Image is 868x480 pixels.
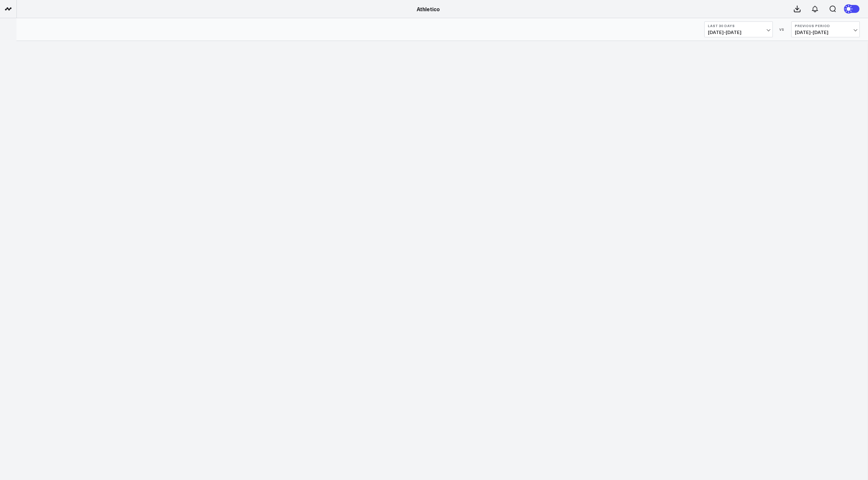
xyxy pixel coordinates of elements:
b: Previous Period [795,24,856,28]
span: [DATE] - [DATE] [708,30,769,35]
button: Last 30 Days[DATE]-[DATE] [704,21,773,37]
button: Previous Period[DATE]-[DATE] [791,21,860,37]
span: [DATE] - [DATE] [795,30,856,35]
a: Athletico [417,5,440,13]
div: VS [776,27,788,31]
b: Last 30 Days [708,24,769,28]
